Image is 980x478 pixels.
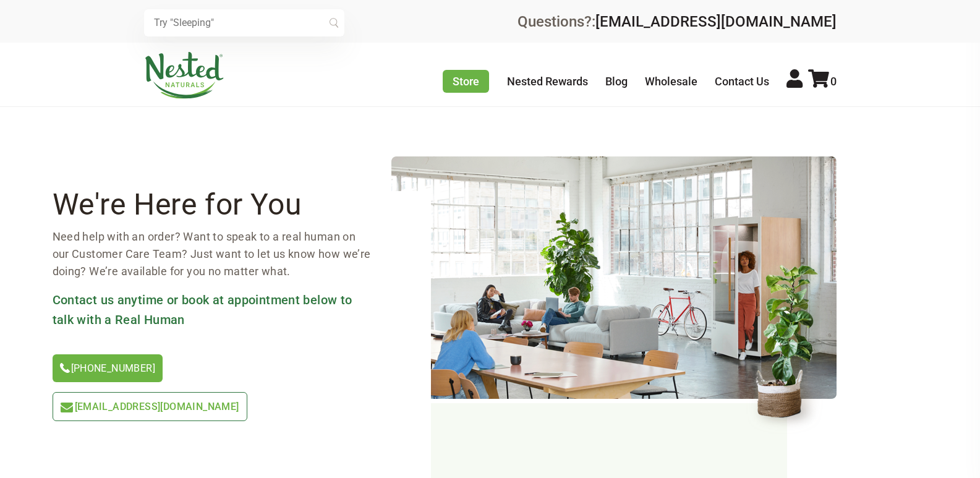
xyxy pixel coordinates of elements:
a: Wholesale [645,75,697,88]
a: [EMAIL_ADDRESS][DOMAIN_NAME] [53,392,247,421]
img: Nested Naturals [144,52,224,99]
a: 0 [808,75,837,88]
img: icon-email-light-green.svg [61,403,73,412]
h2: We're Here for You [53,191,372,218]
span: [EMAIL_ADDRESS][DOMAIN_NAME] [75,401,239,412]
img: contact-header-flower.png [745,249,837,434]
a: Store [443,70,489,93]
a: [EMAIL_ADDRESS][DOMAIN_NAME] [595,13,837,30]
div: Questions?: [518,14,837,29]
a: Blog [605,75,628,88]
a: Contact Us [715,75,769,88]
a: [PHONE_NUMBER] [53,354,163,382]
h3: Contact us anytime or book at appointment below to talk with a Real Human [53,290,372,330]
p: Need help with an order? Want to speak to a real human on our Customer Care Team? Just want to le... [53,228,372,280]
img: icon-phone.svg [60,363,70,373]
img: contact-header.png [391,156,837,399]
span: 0 [830,75,837,88]
a: Nested Rewards [507,75,588,88]
input: Try "Sleeping" [144,9,344,36]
